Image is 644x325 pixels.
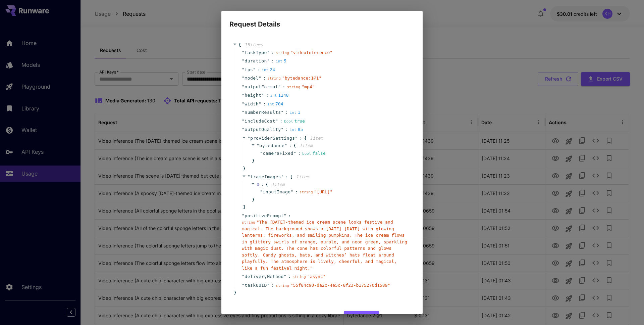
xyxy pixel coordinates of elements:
[242,84,245,89] span: "
[278,84,281,89] span: "
[260,151,263,156] span: "
[262,68,268,72] span: int
[314,189,333,194] span: " [URL] "
[267,102,274,106] span: int
[267,283,270,288] span: "
[245,84,278,90] span: outputFormat
[233,289,236,296] span: }
[258,66,260,73] span: :
[242,101,245,106] span: "
[242,220,407,271] span: " The [DATE]-themed ice cream scene looks festive and magical. The background shows a [DATE] [DAT...
[288,273,291,280] span: :
[245,213,284,219] span: positivePrompt
[288,213,291,219] span: :
[245,101,259,107] span: width
[267,58,270,63] span: "
[276,283,289,288] span: string
[293,142,296,149] span: {
[285,109,288,116] span: :
[242,58,245,63] span: "
[300,143,313,148] span: 1 item
[290,110,297,115] span: int
[289,142,292,149] span: :
[262,66,275,73] div: 24
[304,135,307,142] span: {
[245,75,259,82] span: model
[282,76,321,81] span: " bytedance:1@1 "
[290,174,293,180] span: [
[295,189,298,195] span: :
[242,204,246,211] span: ]
[245,49,267,56] span: taskType
[271,58,274,64] span: :
[290,128,297,132] span: int
[293,151,296,156] span: "
[242,110,245,115] span: "
[245,282,267,289] span: taskUUID
[245,66,253,73] span: fps
[242,67,245,72] span: "
[245,92,261,99] span: height
[276,59,282,63] span: int
[302,151,311,156] span: bool
[284,119,293,124] span: bool
[290,126,303,133] div: 85
[263,150,293,157] span: cameraFixed
[290,50,332,55] span: " videoInference "
[344,311,379,325] button: Copy
[257,182,259,187] span: 0
[242,76,245,81] span: "
[266,92,269,99] span: :
[221,11,423,30] h2: Request Details
[280,118,282,125] span: :
[242,213,245,218] span: "
[245,273,284,280] span: deliveryMethod
[245,118,275,125] span: includeCost
[248,174,250,179] span: "
[245,126,281,133] span: outputQuality
[302,150,326,157] div: false
[263,101,266,107] span: :
[248,136,250,141] span: "
[257,143,259,148] span: "
[285,126,288,133] span: :
[281,110,284,115] span: "
[281,127,284,132] span: "
[307,274,326,279] span: " async "
[250,174,281,179] span: frameImages
[238,42,241,48] span: {
[242,165,246,172] span: }
[284,213,286,218] span: "
[267,76,281,81] span: string
[263,189,290,195] span: inputImage
[251,157,255,164] span: }
[276,58,286,64] div: 5
[300,190,313,194] span: string
[296,174,309,179] span: 1 item
[298,150,301,157] span: :
[253,67,256,72] span: "
[310,136,323,141] span: 1 item
[261,181,264,188] span: :
[276,51,289,55] span: string
[245,109,281,116] span: numberResults
[245,42,263,47] span: 15 item s
[285,174,288,180] span: :
[292,275,306,279] span: string
[259,76,261,81] span: "
[242,119,245,124] span: "
[271,49,274,56] span: :
[281,174,284,179] span: "
[302,84,315,89] span: " mp4 "
[251,196,255,203] span: }
[266,181,268,188] span: {
[290,283,390,288] span: " 55f84c90-da2c-4e5c-8f23-b175270d1589 "
[287,85,300,89] span: string
[284,118,305,125] div: true
[284,143,287,148] span: "
[259,143,284,148] span: bytedance
[242,283,245,288] span: "
[267,50,270,55] span: "
[271,182,284,187] span: 1 item
[259,101,261,106] span: "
